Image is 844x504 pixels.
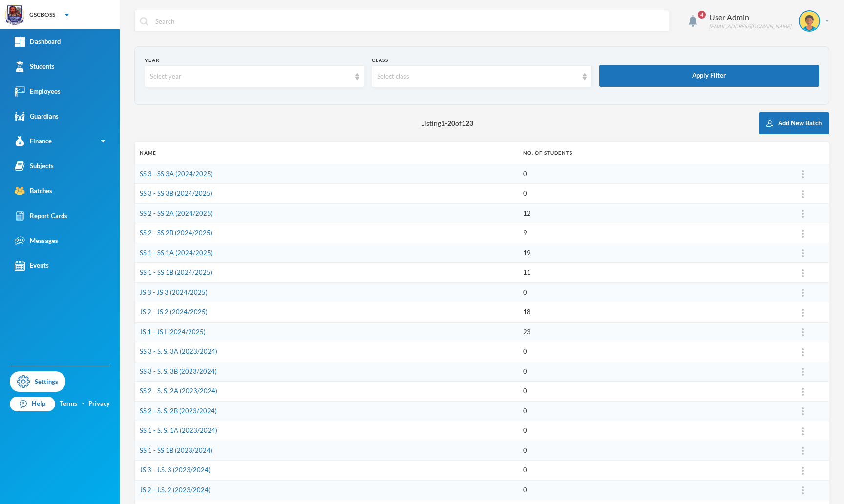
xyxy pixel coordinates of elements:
[15,261,49,271] div: Events
[60,399,77,409] a: Terms
[802,447,804,455] img: ...
[140,308,208,316] a: JS 2 - JS 2 (2024/2025)
[518,342,778,362] td: 0
[372,57,591,64] div: Class
[140,328,206,336] a: JS 1 - JS I (2024/2025)
[140,288,208,296] a: JS 3 - JS 3 (2024/2025)
[802,427,804,435] img: ...
[140,209,213,217] a: SS 2 - SS 2A (2024/2025)
[441,119,445,127] b: 1
[518,322,778,342] td: 23
[15,61,55,72] div: Students
[802,388,804,396] img: ...
[88,399,110,409] a: Privacy
[10,397,55,411] a: Help
[140,486,211,494] a: JS 2 - J.S. 2 (2023/2024)
[518,263,778,283] td: 11
[518,184,778,204] td: 0
[518,362,778,382] td: 0
[140,347,217,355] a: SS 3 - S. S. 3A (2023/2024)
[518,401,778,421] td: 0
[518,302,778,323] td: 18
[518,441,778,461] td: 0
[145,57,364,64] div: Year
[802,269,804,277] img: ...
[518,243,778,263] td: 19
[599,65,819,87] button: Apply Filter
[15,37,61,47] div: Dashboard
[15,136,52,146] div: Finance
[140,229,212,237] a: SS 2 - SS 2B (2024/2025)
[462,119,473,127] b: 123
[518,382,778,402] td: 0
[421,118,473,128] span: Listing - of
[518,164,778,184] td: 0
[15,111,59,121] div: Guardians
[709,23,791,30] div: [EMAIL_ADDRESS][DOMAIN_NAME]
[802,368,804,376] img: ...
[802,230,804,238] img: ...
[518,461,778,481] td: 0
[518,282,778,302] td: 0
[518,203,778,223] td: 12
[5,5,25,25] img: logo
[802,289,804,297] img: ...
[140,170,213,178] a: SS 3 - SS 3A (2024/2025)
[140,407,217,415] a: SS 2 - S. S. 2B (2023/2024)
[802,249,804,257] img: ...
[140,446,212,454] a: SS 1 - SS 1B (2023/2024)
[802,486,804,494] img: ...
[447,119,455,127] b: 20
[150,72,350,81] div: Select year
[802,328,804,336] img: ...
[15,86,61,97] div: Employees
[15,211,67,221] div: Report Cards
[154,10,664,32] input: Search
[377,72,577,81] div: Select class
[802,170,804,178] img: ...
[15,236,58,246] div: Messages
[140,367,217,375] a: SS 3 - S. S. 3B (2023/2024)
[140,466,211,474] a: JS 3 - J.S. 3 (2023/2024)
[802,309,804,317] img: ...
[802,407,804,415] img: ...
[140,426,217,434] a: SS 1 - S. S. 1A (2023/2024)
[518,480,778,500] td: 0
[15,186,52,196] div: Batches
[82,399,84,409] div: ·
[698,11,706,19] span: 4
[10,371,65,392] a: Settings
[15,161,54,171] div: Subjects
[140,17,148,26] img: search
[140,249,213,257] a: SS 1 - SS 1A (2024/2025)
[802,210,804,218] img: ...
[518,223,778,243] td: 9
[135,142,518,164] th: Name
[802,190,804,198] img: ...
[29,10,55,19] div: GSCBOSS
[140,268,212,276] a: SS 1 - SS 1B (2024/2025)
[518,142,778,164] th: No. of students
[759,112,829,134] button: Add New Batch
[800,11,819,31] img: STUDENT
[140,387,217,395] a: SS 2 - S. S. 2A (2023/2024)
[518,421,778,441] td: 0
[802,467,804,475] img: ...
[140,189,212,197] a: SS 3 - SS 3B (2024/2025)
[802,348,804,356] img: ...
[709,11,791,23] div: User Admin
